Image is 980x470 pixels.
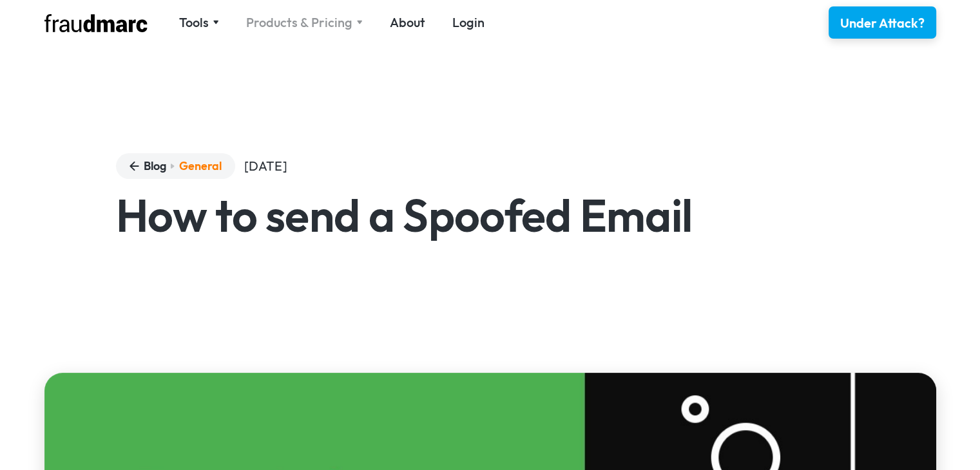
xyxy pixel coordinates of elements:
[179,14,209,32] div: Tools
[179,14,219,32] div: Tools
[829,6,936,39] a: Under Attack?
[246,14,363,32] div: Products & Pricing
[116,193,864,238] h1: How to send a Spoofed Email
[390,14,425,32] a: About
[144,158,166,174] div: Blog
[246,14,352,32] div: Products & Pricing
[130,158,166,174] a: Blog
[840,14,925,32] div: Under Attack?
[452,14,485,32] a: Login
[179,158,222,174] a: General
[244,157,287,175] div: [DATE]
